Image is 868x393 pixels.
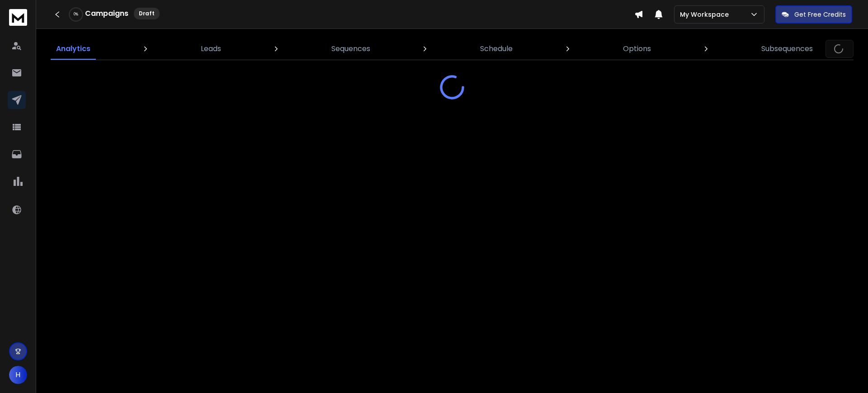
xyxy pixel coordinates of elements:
[623,43,651,54] p: Options
[331,43,370,54] p: Sequences
[85,8,128,19] h1: Campaigns
[201,43,221,54] p: Leads
[618,38,656,60] a: Options
[51,38,96,60] a: Analytics
[195,38,226,60] a: Leads
[56,43,90,54] p: Analytics
[761,43,813,54] p: Subsequences
[74,12,78,17] p: 0 %
[9,9,27,26] img: logo
[326,38,376,60] a: Sequences
[9,366,27,384] button: H
[775,5,852,24] button: Get Free Credits
[480,43,513,54] p: Schedule
[475,38,518,60] a: Schedule
[680,10,732,19] p: My Workspace
[756,38,818,60] a: Subsequences
[794,10,846,19] p: Get Free Credits
[134,8,160,19] div: Draft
